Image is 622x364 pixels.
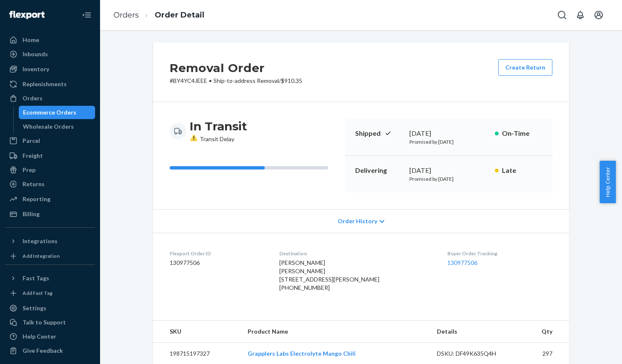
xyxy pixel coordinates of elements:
div: Add Fast Tag [23,289,53,297]
a: Returns [5,177,95,191]
a: Talk to Support [5,316,95,329]
a: 130977506 [447,259,477,266]
button: Integrations [5,234,95,248]
div: Ecommerce Orders [23,108,76,117]
a: Prep [5,163,95,177]
a: Help Center [5,330,95,343]
h3: In Transit [190,119,247,134]
a: Ecommerce Orders [19,106,95,119]
div: Inbounds [23,50,48,58]
div: Replenishments [23,80,67,88]
p: Shipped [355,129,403,138]
a: Add Integration [5,251,95,261]
a: Orders [5,92,95,105]
p: On-Time [502,129,542,138]
div: Help Center [23,332,56,341]
span: [PERSON_NAME] [PERSON_NAME] [STREET_ADDRESS][PERSON_NAME] [279,259,379,283]
p: Late [502,166,542,175]
button: Open Search Box [554,7,570,23]
div: Inventory [23,65,49,73]
div: Settings [23,304,46,312]
div: Orders [23,94,43,102]
a: Wholesale Orders [19,120,95,133]
th: Qty [522,321,569,343]
a: Order Detail [155,10,204,20]
th: Product Name [241,321,430,343]
button: Give Feedback [5,344,95,357]
div: Give Feedback [23,347,63,355]
a: Reporting [5,192,95,206]
a: Replenishments [5,77,95,91]
a: Grapplers Labs Electrolyte Mango Chili [248,350,356,357]
div: Integrations [23,237,58,245]
div: Returns [23,180,45,188]
div: DSKU: DF49K635Q4H [437,349,515,358]
div: Wholesale Orders [23,122,74,131]
span: Order History [338,217,377,225]
span: • [209,77,212,84]
p: Promised by [DATE] [409,138,488,145]
p: Delivering [355,166,403,175]
p: # BY4YC4JEEE / $910.35 [170,77,302,85]
a: Orders [113,10,139,20]
dt: Destination [279,250,434,257]
button: Fast Tags [5,272,95,285]
button: Open notifications [572,7,589,23]
p: Promised by [DATE] [409,175,488,182]
button: Open account menu [590,7,607,23]
div: Parcel [23,137,40,145]
div: Reporting [23,195,50,203]
h2: Removal Order [170,59,302,77]
div: Freight [23,152,43,160]
button: Close Navigation [78,7,95,23]
button: Create Return [498,59,552,76]
a: Freight [5,149,95,162]
a: Inventory [5,62,95,76]
a: Billing [5,207,95,221]
ol: breadcrumbs [107,3,211,27]
a: Settings [5,302,95,315]
div: Prep [23,166,35,174]
img: Flexport logo [9,11,45,19]
th: SKU [153,321,241,343]
dd: 130977506 [170,259,266,267]
div: Home [23,36,39,44]
div: Add Integration [23,252,60,259]
button: Help Center [599,161,616,203]
a: Parcel [5,134,95,147]
div: [DATE] [409,166,488,175]
div: Talk to Support [23,318,66,327]
dt: Flexport Order ID [170,250,266,257]
th: Details [430,321,522,343]
div: [DATE] [409,129,488,138]
div: Fast Tags [23,274,49,282]
a: Inbounds [5,47,95,61]
span: Transit Delay [190,135,234,142]
a: Home [5,33,95,47]
div: [PHONE_NUMBER] [279,284,434,292]
div: Billing [23,210,40,218]
a: Add Fast Tag [5,288,95,298]
dt: Buyer Order Tracking [447,250,552,257]
span: Ship-to-address Removal [213,77,279,84]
